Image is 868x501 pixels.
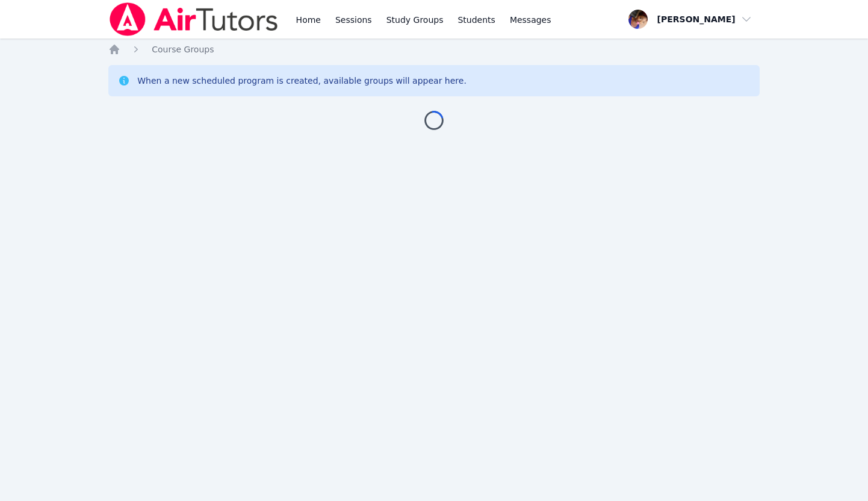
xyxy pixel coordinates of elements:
a: Course Groups [152,43,214,55]
span: Messages [510,14,551,26]
span: Course Groups [152,45,214,54]
nav: Breadcrumb [108,43,760,55]
img: Air Tutors [108,2,279,36]
div: When a new scheduled program is created, available groups will appear here. [137,75,467,87]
